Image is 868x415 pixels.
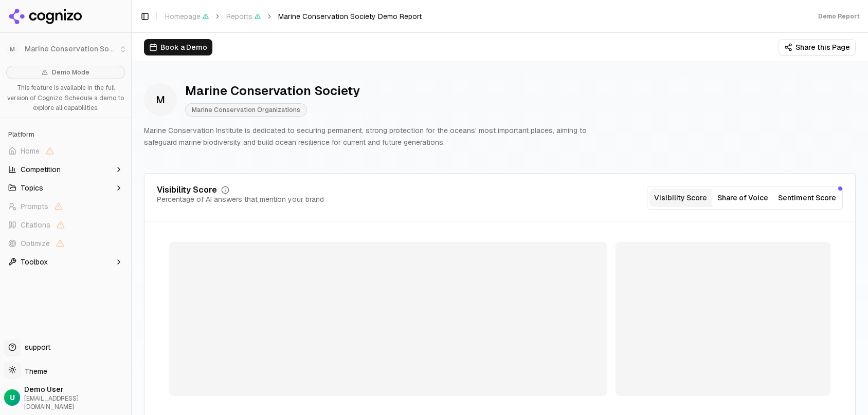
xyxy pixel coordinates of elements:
[144,125,605,148] p: Marine Conservation Institute is dedicated to securing permanent, strong protection for the ocean...
[165,11,209,22] span: Homepage
[52,68,89,77] span: Demo Mode
[649,188,712,207] button: Visibility Score
[21,257,48,267] span: Toolbox
[157,194,324,204] div: Percentage of AI answers that mention your brand
[157,186,217,194] div: Visibility Score
[779,39,856,55] button: Share this Page
[4,161,127,178] button: Competition
[21,238,50,249] span: Optimize
[4,126,127,143] div: Platform
[165,11,422,22] nav: breadcrumb
[24,394,127,411] span: [EMAIL_ADDRESS][DOMAIN_NAME]
[21,146,40,156] span: Home
[24,384,127,394] span: Demo User
[21,367,47,376] span: Theme
[21,201,48,212] span: Prompts
[21,164,61,175] span: Competition
[144,39,212,55] button: Book a Demo
[10,392,15,403] span: U
[144,83,177,116] span: M
[185,103,307,117] span: Marine Conservation Organizations
[21,183,43,193] span: Topics
[774,188,840,207] button: Sentiment Score
[226,11,261,22] span: Reports
[21,342,50,352] span: support
[712,188,774,207] button: Share of Voice
[6,83,125,114] p: This feature is available in the full version of Cognizo. Schedule a demo to explore all capabili...
[185,83,360,99] div: Marine Conservation Society
[21,220,50,230] span: Citations
[818,12,860,21] div: Demo Report
[278,11,422,22] span: Marine Conservation Society Demo Report
[4,254,127,270] button: Toolbox
[4,180,127,196] button: Topics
